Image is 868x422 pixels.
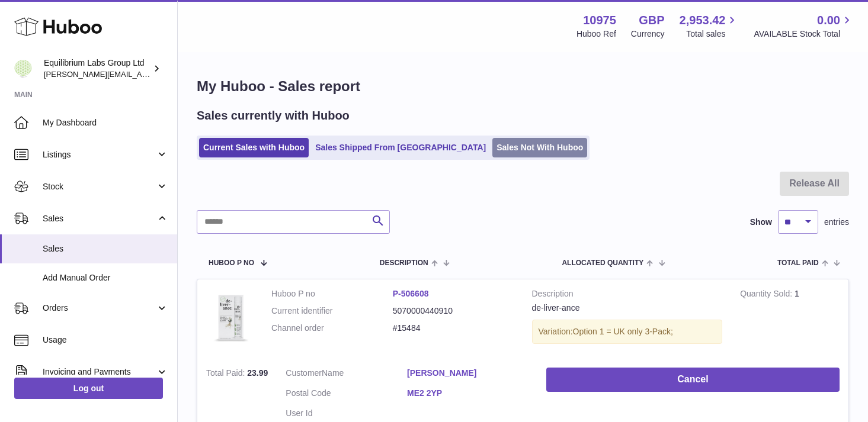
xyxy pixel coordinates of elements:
[43,117,168,128] span: My Dashboard
[532,288,723,302] strong: Description
[393,289,429,298] a: P-506608
[777,259,819,267] span: Total paid
[286,368,407,382] dt: Name
[43,149,156,160] span: Listings
[731,279,848,359] td: 1
[44,57,150,80] div: Equilibrium Labs Group Ltd
[532,320,723,344] div: Variation:
[43,213,156,224] span: Sales
[197,108,350,124] h2: Sales currently with Huboo
[583,12,616,28] strong: 10975
[43,243,168,255] span: Sales
[43,334,168,346] span: Usage
[199,138,309,157] a: Current Sales with Huboo
[393,305,514,317] dd: 5070000440910
[562,259,643,267] span: ALLOCATED Quantity
[14,60,32,78] img: h.woodrow@theliverclinic.com
[271,323,393,334] dt: Channel order
[311,138,490,157] a: Sales Shipped From [GEOGRAPHIC_DATA]
[380,259,428,267] span: Description
[639,12,664,28] strong: GBP
[631,28,665,40] div: Currency
[286,368,322,378] span: Customer
[286,388,407,402] dt: Postal Code
[206,288,254,347] img: 3PackDeliverance_Front.jpg
[43,272,168,284] span: Add Manual Order
[740,289,795,301] strong: Quantity Sold
[393,323,514,334] dd: #15484
[407,388,529,399] a: ME2 2YP
[209,259,254,267] span: Huboo P no
[43,366,156,378] span: Invoicing and Payments
[546,368,840,392] button: Cancel
[206,368,247,381] strong: Total Paid
[686,28,739,40] span: Total sales
[286,408,407,419] dt: User Id
[43,181,156,192] span: Stock
[271,305,393,317] dt: Current identifier
[197,77,849,96] h1: My Huboo - Sales report
[754,12,854,40] a: 0.00 AVAILABLE Stock Total
[44,69,238,79] span: [PERSON_NAME][EMAIL_ADDRESS][DOMAIN_NAME]
[754,28,854,40] span: AVAILABLE Stock Total
[680,12,726,28] span: 2,953.42
[680,12,739,40] a: 2,953.42 Total sales
[573,327,673,336] span: Option 1 = UK only 3-Pack;
[271,288,393,299] dt: Huboo P no
[43,302,156,314] span: Orders
[824,217,849,228] span: entries
[14,378,163,399] a: Log out
[817,12,840,28] span: 0.00
[247,368,268,378] span: 23.99
[750,217,772,228] label: Show
[532,302,723,314] div: de-liver-ance
[407,368,529,379] a: [PERSON_NAME]
[576,28,616,40] div: Huboo Ref
[492,138,587,157] a: Sales Not With Huboo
